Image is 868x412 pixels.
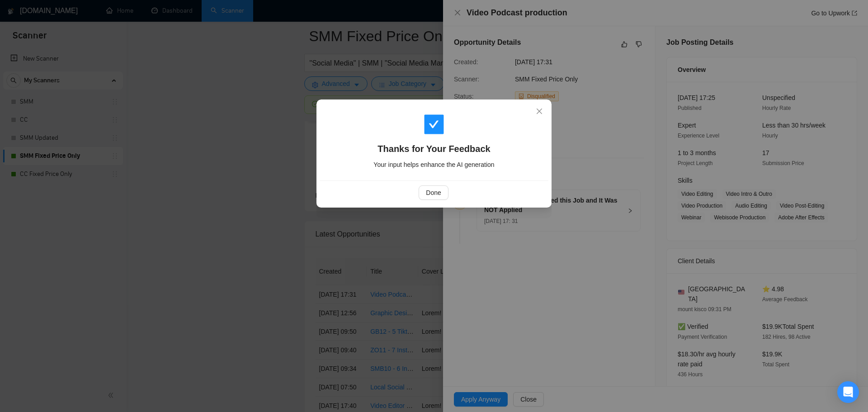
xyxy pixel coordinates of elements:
[426,188,441,198] span: Done
[330,142,538,155] h4: Thanks for Your Feedback
[419,185,448,200] button: Done
[373,161,494,168] span: Your input helps enhance the AI generation
[527,99,552,124] button: Close
[837,381,859,403] div: Open Intercom Messenger
[423,114,445,135] span: check-square
[536,108,543,115] span: close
